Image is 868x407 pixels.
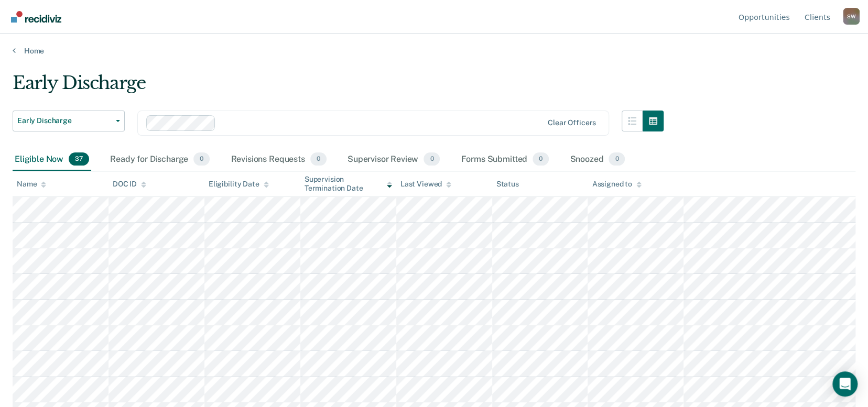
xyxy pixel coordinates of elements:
[459,148,551,171] div: Forms Submitted0
[193,152,210,166] span: 0
[13,72,664,102] div: Early Discharge
[13,111,125,131] button: Early Discharge
[345,148,442,171] div: Supervisor Review0
[11,11,61,23] img: Recidiviz
[568,148,627,171] div: Snoozed0
[548,118,596,127] div: Clear officers
[305,175,392,193] div: Supervision Termination Date
[13,148,91,171] div: Eligible Now37
[424,152,440,166] span: 0
[609,152,625,166] span: 0
[108,148,212,171] div: Ready for Discharge0
[13,46,855,56] a: Home
[17,116,112,125] span: Early Discharge
[400,180,451,189] div: Last Viewed
[69,152,89,166] span: 37
[843,8,860,25] div: S W
[832,371,858,397] div: Open Intercom Messenger
[113,180,146,189] div: DOC ID
[496,180,519,189] div: Status
[843,8,860,25] button: Profile dropdown button
[533,152,549,166] span: 0
[592,180,641,189] div: Assigned to
[229,148,328,171] div: Revisions Requests0
[310,152,327,166] span: 0
[209,180,269,189] div: Eligibility Date
[17,180,46,189] div: Name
